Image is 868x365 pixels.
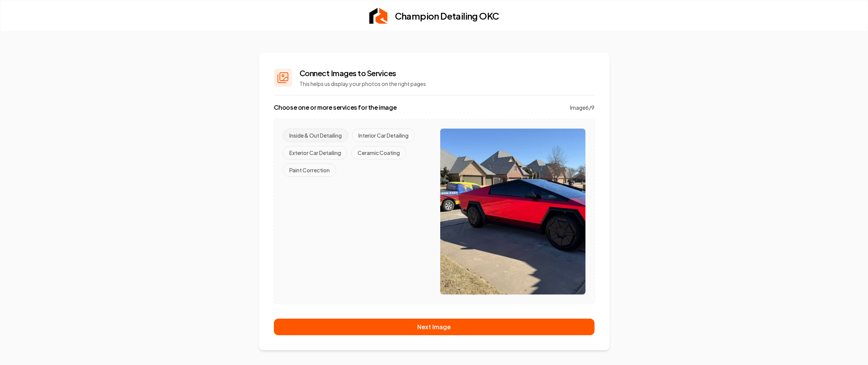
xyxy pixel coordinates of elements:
img: Current Image [440,129,585,294]
button: Interior Car Detailing [352,129,415,142]
label: Choose one or more services for the image [274,103,397,112]
button: Paint Correction [283,163,336,177]
h2: Connect Images to Services [300,68,426,78]
p: This helps us display your photos on the right pages [300,80,426,87]
button: Ceramic Coating [351,146,406,159]
h2: Champion Detailing OKC [395,10,499,22]
button: Next Image [274,319,595,335]
span: Image 6 / 9 [570,104,595,111]
img: Rebolt Logo [369,8,387,24]
button: Inside & Out Detailing [283,129,348,142]
button: Exterior Car Detailing [283,146,347,159]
